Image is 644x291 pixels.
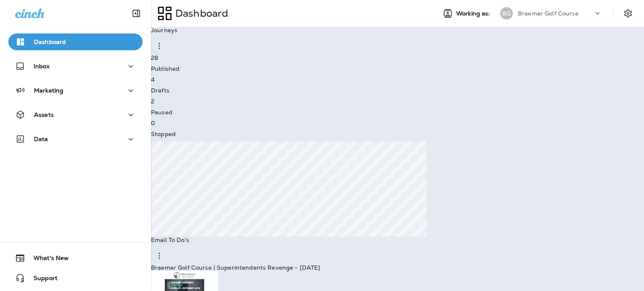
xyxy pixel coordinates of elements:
[8,58,143,75] button: Inbox
[34,111,54,118] p: Assets
[8,250,143,266] button: What's New
[151,109,644,116] p: Paused
[151,27,177,33] p: Journeys
[500,7,513,20] div: BG
[25,275,57,285] span: Support
[34,39,66,45] p: Dashboard
[25,255,69,265] span: What's New
[34,63,49,70] p: Inbox
[151,264,644,271] p: Braemar Golf Course | Superintendents Revenge - [DATE]
[8,131,143,147] button: Data
[151,237,189,243] p: Email To Do's
[172,7,228,20] p: Dashboard
[151,120,155,126] p: 0
[34,87,63,94] p: Marketing
[34,136,48,142] p: Data
[518,10,579,17] p: Braemar Golf Course
[151,87,644,94] p: Drafts
[151,54,158,61] p: 28
[8,82,143,99] button: Marketing
[456,10,492,17] span: Working as:
[8,106,143,123] button: Assets
[8,270,143,286] button: Support
[621,6,636,21] button: Settings
[151,131,644,137] p: Stopped
[125,5,148,22] button: Collapse Sidebar
[151,98,154,105] p: 2
[151,76,155,83] p: 4
[151,65,644,72] p: Published
[8,33,143,50] button: Dashboard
